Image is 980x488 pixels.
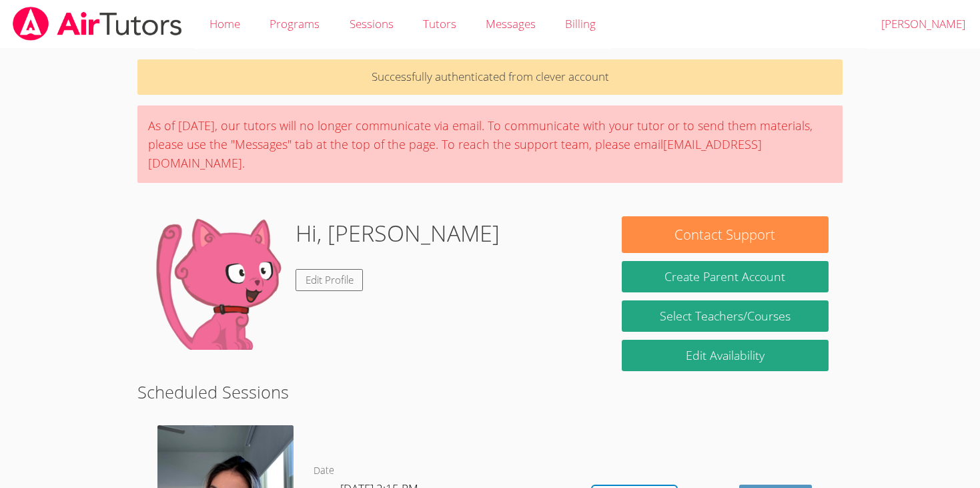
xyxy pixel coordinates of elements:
[622,216,829,253] button: Contact Support
[622,340,829,371] a: Edit Availability
[296,216,500,250] h1: Hi, [PERSON_NAME]
[622,300,829,332] a: Select Teachers/Courses
[296,269,364,291] a: Edit Profile
[486,16,536,31] span: Messages
[137,105,843,183] div: As of [DATE], our tutors will no longer communicate via email. To communicate with your tutor or ...
[137,59,843,95] p: Successfully authenticated from clever account
[137,379,843,405] h2: Scheduled Sessions
[622,261,829,292] button: Create Parent Account
[151,216,285,350] img: default.png
[11,7,183,41] img: airtutors_banner-c4298cdbf04f3fff15de1276eac7730deb9818008684d7c2e4769d2f7ddbe033.png
[314,463,334,479] dt: Date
